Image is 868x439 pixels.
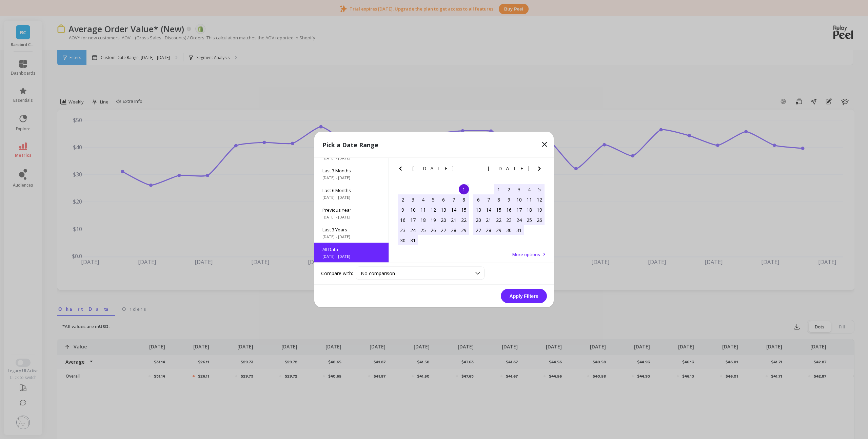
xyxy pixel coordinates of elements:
[322,187,380,193] span: Last 6 Months
[459,205,469,215] div: Choose Saturday, July 15th, 2017
[504,194,514,205] div: Choose Wednesday, August 9th, 2017
[524,184,534,194] div: Choose Friday, August 4th, 2017
[449,225,459,235] div: Choose Friday, July 28th, 2017
[322,254,380,259] span: [DATE] - [DATE]
[512,251,540,257] span: More options
[408,225,418,235] div: Choose Monday, July 24th, 2017
[321,270,353,276] label: Compare with:
[449,205,459,215] div: Choose Friday, July 14th, 2017
[494,194,504,205] div: Choose Tuesday, August 8th, 2017
[418,215,428,225] div: Choose Tuesday, July 18th, 2017
[504,215,514,225] div: Choose Wednesday, August 23rd, 2017
[438,225,449,235] div: Choose Thursday, July 27th, 2017
[398,184,469,245] div: month 2017-07
[398,235,408,245] div: Choose Sunday, July 30th, 2017
[473,194,484,205] div: Choose Sunday, August 6th, 2017
[472,165,483,175] button: Previous Month
[428,194,438,205] div: Choose Wednesday, July 5th, 2017
[418,205,428,215] div: Choose Tuesday, July 11th, 2017
[501,289,547,303] button: Apply Filters
[418,225,428,235] div: Choose Tuesday, July 25th, 2017
[494,215,504,225] div: Choose Tuesday, August 22nd, 2017
[484,194,494,205] div: Choose Monday, August 7th, 2017
[412,166,455,171] span: [DATE]
[438,205,449,215] div: Choose Thursday, July 13th, 2017
[504,184,514,194] div: Choose Wednesday, August 2nd, 2017
[473,215,484,225] div: Choose Sunday, August 20th, 2017
[514,184,524,194] div: Choose Thursday, August 3rd, 2017
[535,165,546,175] button: Next Month
[398,205,408,215] div: Choose Sunday, July 9th, 2017
[408,215,418,225] div: Choose Monday, July 17th, 2017
[322,214,380,220] span: [DATE] - [DATE]
[473,184,545,235] div: month 2017-08
[459,225,469,235] div: Choose Saturday, July 29th, 2017
[488,166,530,171] span: [DATE]
[514,215,524,225] div: Choose Thursday, August 24th, 2017
[322,168,380,174] span: Last 3 Months
[514,194,524,205] div: Choose Thursday, August 10th, 2017
[449,215,459,225] div: Choose Friday, July 21st, 2017
[408,205,418,215] div: Choose Monday, July 10th, 2017
[484,215,494,225] div: Choose Monday, August 21st, 2017
[322,175,380,180] span: [DATE] - [DATE]
[484,225,494,235] div: Choose Monday, August 28th, 2017
[449,194,459,205] div: Choose Friday, July 7th, 2017
[408,235,418,245] div: Choose Monday, July 31st, 2017
[418,194,428,205] div: Choose Tuesday, July 4th, 2017
[322,227,380,233] span: Last 3 Years
[534,215,545,225] div: Choose Saturday, August 26th, 2017
[494,225,504,235] div: Choose Tuesday, August 29th, 2017
[428,225,438,235] div: Choose Wednesday, July 26th, 2017
[514,225,524,235] div: Choose Thursday, August 31st, 2017
[459,184,469,194] div: Choose Saturday, July 1st, 2017
[322,155,380,161] span: [DATE] - [DATE]
[473,205,484,215] div: Choose Sunday, August 13th, 2017
[524,215,534,225] div: Choose Friday, August 25th, 2017
[534,205,545,215] div: Choose Saturday, August 19th, 2017
[428,205,438,215] div: Choose Wednesday, July 12th, 2017
[473,225,484,235] div: Choose Sunday, August 27th, 2017
[322,234,380,240] span: [DATE] - [DATE]
[534,184,545,194] div: Choose Saturday, August 5th, 2017
[484,205,494,215] div: Choose Monday, August 14th, 2017
[459,215,469,225] div: Choose Saturday, July 22nd, 2017
[504,225,514,235] div: Choose Wednesday, August 30th, 2017
[534,194,545,205] div: Choose Saturday, August 12th, 2017
[398,194,408,205] div: Choose Sunday, July 2nd, 2017
[438,215,449,225] div: Choose Thursday, July 20th, 2017
[322,195,380,200] span: [DATE] - [DATE]
[398,225,408,235] div: Choose Sunday, July 23rd, 2017
[361,270,395,276] span: No comparison
[524,205,534,215] div: Choose Friday, August 18th, 2017
[460,165,471,175] button: Next Month
[322,140,378,150] p: Pick a Date Range
[494,184,504,194] div: Choose Tuesday, August 1st, 2017
[524,194,534,205] div: Choose Friday, August 11th, 2017
[398,215,408,225] div: Choose Sunday, July 16th, 2017
[514,205,524,215] div: Choose Thursday, August 17th, 2017
[408,194,418,205] div: Choose Monday, July 3rd, 2017
[322,207,380,213] span: Previous Year
[322,246,380,252] span: All Data
[459,194,469,205] div: Choose Saturday, July 8th, 2017
[396,165,407,175] button: Previous Month
[494,205,504,215] div: Choose Tuesday, August 15th, 2017
[504,205,514,215] div: Choose Wednesday, August 16th, 2017
[428,215,438,225] div: Choose Wednesday, July 19th, 2017
[438,194,449,205] div: Choose Thursday, July 6th, 2017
